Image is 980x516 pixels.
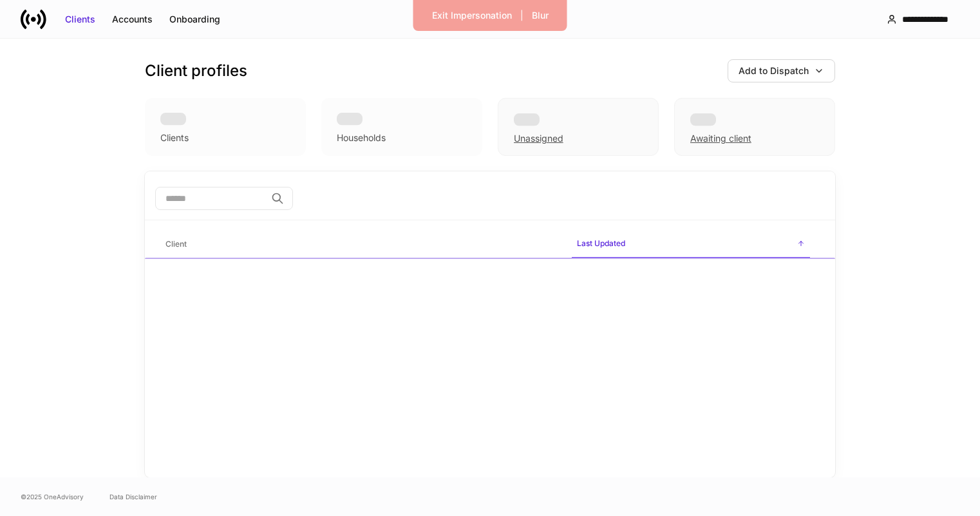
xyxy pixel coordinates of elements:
div: Exit Impersonation [432,9,512,22]
a: Data Disclaimer [109,492,157,502]
h3: Client profiles [145,61,247,81]
div: Unassigned [498,98,659,156]
button: Accounts [104,9,161,30]
div: Blur [532,9,549,22]
button: Exit Impersonation [424,5,520,26]
div: Awaiting client [690,132,751,145]
span: Client [160,231,561,258]
div: Clients [65,13,95,26]
h6: Client [165,238,187,250]
div: Accounts [112,13,153,26]
button: Clients [57,9,104,30]
button: Onboarding [161,9,229,30]
div: Awaiting client [674,98,835,156]
span: Last Updated [572,231,810,258]
div: Add to Dispatch [739,64,809,77]
button: Add to Dispatch [728,59,835,82]
div: Unassigned [514,132,563,145]
button: Blur [523,5,557,26]
div: Households [337,131,386,144]
div: Clients [160,131,189,144]
span: © 2025 OneAdvisory [21,492,84,502]
h6: Last Updated [577,237,625,249]
div: Onboarding [169,13,220,26]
